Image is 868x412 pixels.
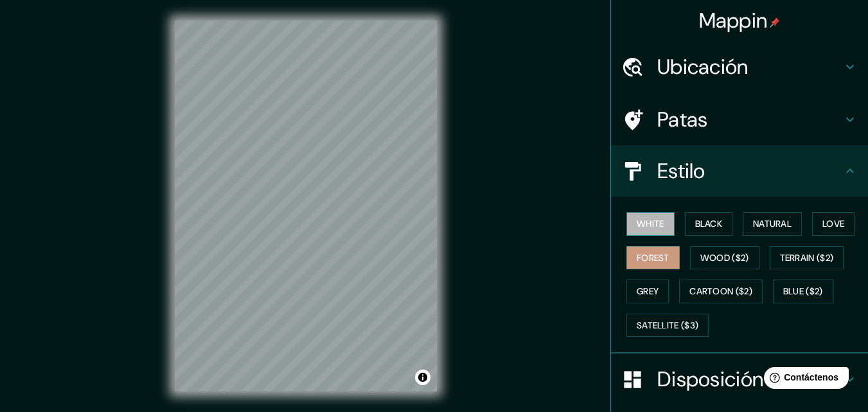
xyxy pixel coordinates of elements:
[611,145,868,197] div: Estilo
[685,212,733,236] button: Black
[743,212,802,236] button: Natural
[657,366,763,393] font: Disposición
[415,370,430,385] button: Activar o desactivar atribución
[611,41,868,93] div: Ubicación
[657,106,708,133] font: Patas
[773,280,833,303] button: Blue ($2)
[770,246,844,270] button: Terrain ($2)
[657,53,748,80] font: Ubicación
[657,157,705,184] font: Estilo
[812,212,855,236] button: Love
[626,246,680,270] button: Forest
[679,280,763,303] button: Cartoon ($2)
[770,17,780,28] img: pin-icon.png
[611,94,868,145] div: Patas
[626,280,669,303] button: Grey
[626,212,675,236] button: White
[626,314,709,337] button: Satellite ($3)
[175,21,437,391] canvas: Mapa
[611,354,868,405] div: Disposición
[754,362,854,398] iframe: Lanzador de widgets de ayuda
[699,7,768,34] font: Mappin
[690,246,759,270] button: Wood ($2)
